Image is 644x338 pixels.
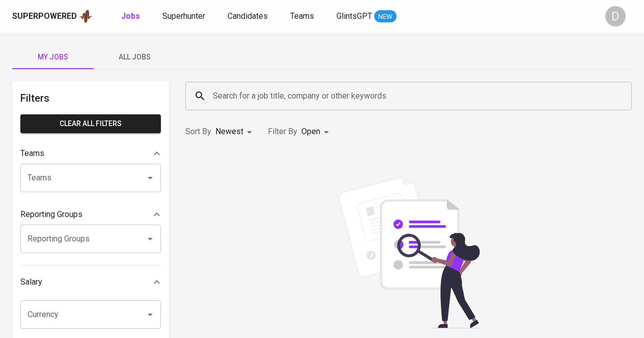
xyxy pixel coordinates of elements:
a: Jobs [121,10,142,23]
p: Salary [20,276,42,288]
span: NEW [374,12,397,22]
span: My Jobs [18,51,88,64]
p: Sort By [185,126,211,138]
div: Superpowered [12,11,77,22]
a: GlintsGPT NEW [337,10,397,23]
div: D [605,6,626,26]
button: Open [143,308,157,322]
span: Open [301,127,320,136]
img: app logo [79,9,93,24]
div: Teams [20,143,161,164]
p: Filter By [268,126,297,138]
b: Jobs [121,11,140,21]
span: GlintsGPT [337,11,372,21]
img: file_searching.svg [332,176,485,328]
button: Open [143,232,157,246]
span: Teams [290,11,314,21]
div: Newest [215,122,256,141]
span: Candidates [228,11,268,21]
span: Superhunter [162,11,205,21]
a: Superpoweredapp logo [12,9,93,24]
p: Teams [20,147,44,160]
p: Newest [215,126,243,138]
span: Clear All filters [29,117,153,130]
span: All Jobs [100,51,169,64]
h6: Filters [20,90,161,106]
div: Salary [20,272,161,292]
a: Teams [290,10,316,23]
button: Open [143,171,157,185]
a: Candidates [228,10,270,23]
a: Superhunter [162,10,207,23]
div: Open [301,122,332,141]
button: Clear All filters [20,114,161,133]
p: Reporting Groups [20,208,82,221]
div: Reporting Groups [20,204,161,225]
